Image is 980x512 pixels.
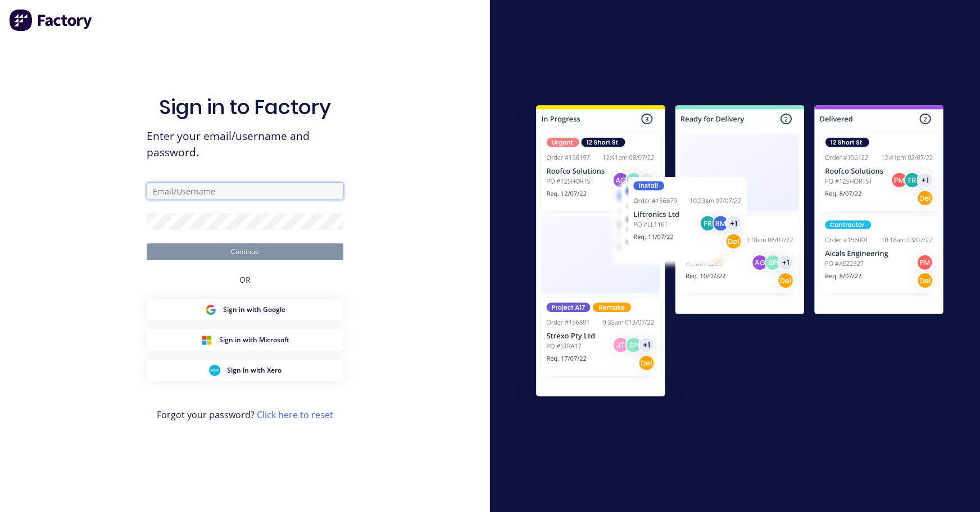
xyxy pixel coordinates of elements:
[511,83,968,423] img: Sign in
[147,183,343,200] input: Email/Username
[157,408,333,422] span: Forgot your password?
[147,360,343,381] button: Xero Sign inSign in with Xero
[201,334,212,346] img: Microsoft Sign in
[239,260,251,299] div: OR
[147,243,343,260] button: Continue
[257,409,333,421] a: Click here to reset
[219,335,289,345] span: Sign in with Microsoft
[147,329,343,351] button: Microsoft Sign inSign in with Microsoft
[223,305,285,315] span: Sign in with Google
[147,299,343,320] button: Google Sign inSign in with Google
[227,365,282,375] span: Sign in with Xero
[209,365,220,376] img: Xero Sign in
[205,304,216,315] img: Google Sign in
[159,95,331,119] h1: Sign in to Factory
[9,9,93,31] img: Factory
[147,128,343,161] span: Enter your email/username and password.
